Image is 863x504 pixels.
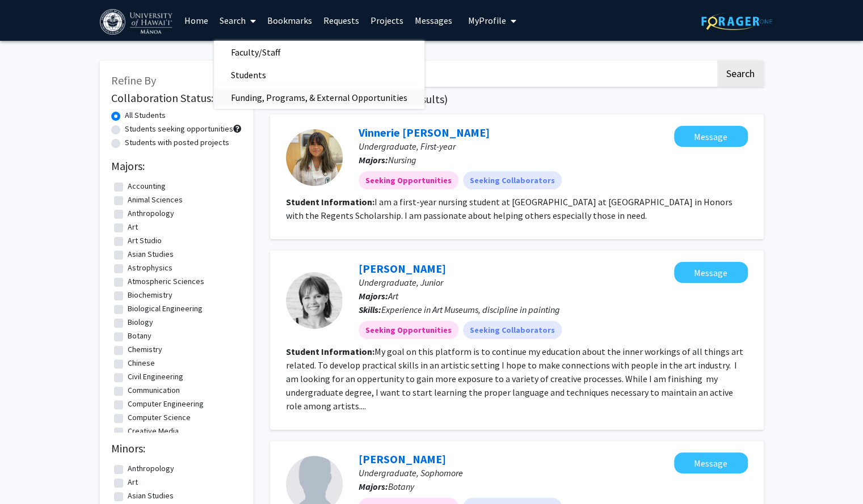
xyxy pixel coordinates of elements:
[359,481,388,492] b: Majors:
[128,262,172,274] label: Astrophysics
[286,196,733,221] fg-read-more: I am a first-year nursing student at [GEOGRAPHIC_DATA] at [GEOGRAPHIC_DATA] in Honors with the Re...
[286,346,374,357] b: Student Information:
[100,9,175,35] img: University of Hawaiʻi at Mānoa Logo
[359,452,446,466] a: [PERSON_NAME]
[128,235,162,247] label: Art Studio
[388,481,414,492] span: Botany
[359,277,443,288] span: Undergraduate, Junior
[111,73,156,87] span: Refine By
[128,371,183,383] label: Civil Engineering
[365,1,409,40] a: Projects
[128,289,172,301] label: Biochemistry
[128,384,180,396] label: Communication
[125,123,233,135] label: Students seeking opportunities
[214,63,283,86] span: Students
[128,412,191,423] label: Computer Science
[214,66,424,83] a: Students
[359,154,388,166] b: Majors:
[128,425,179,437] label: Creative Media
[128,398,204,410] label: Computer Engineering
[359,261,446,276] a: [PERSON_NAME]
[111,442,242,455] h2: Minors:
[214,1,262,40] a: Search
[463,321,562,339] mat-chip: Seeking Collaborators
[128,248,174,260] label: Asian Studies
[701,12,772,30] img: ForagerOne Logo
[388,154,416,166] span: Nursing
[214,89,424,106] a: Funding, Programs, & External Opportunities
[9,453,48,495] iframe: Chat
[125,109,166,121] label: All Students
[318,1,365,40] a: Requests
[128,330,151,342] label: Botany
[468,15,506,26] span: My Profile
[128,357,155,369] label: Chinese
[270,61,715,87] input: Search Keywords
[674,452,748,473] button: Message Jordan Hester-Moore
[286,346,743,412] fg-read-more: My goal on this platform is to continue my education about the inner workings of all things art r...
[270,92,764,106] h1: Page of ( total student results)
[111,91,242,105] h2: Collaboration Status:
[381,304,560,315] span: Experience in Art Museums, discipline in painting
[359,321,458,339] mat-chip: Seeking Opportunities
[125,137,229,149] label: Students with posted projects
[674,262,748,283] button: Message Avery Holshosuer
[128,207,174,219] label: Anthropology
[717,61,764,87] button: Search
[128,194,183,206] label: Animal Sciences
[128,276,204,287] label: Atmospheric Sciences
[359,125,490,139] a: Vinnerie [PERSON_NAME]
[128,316,153,328] label: Biology
[128,476,138,488] label: Art
[128,221,138,233] label: Art
[128,463,174,475] label: Anthropology
[286,196,374,207] b: Student Information:
[128,344,162,355] label: Chemistry
[214,44,424,61] a: Faculty/Staff
[359,141,456,152] span: Undergraduate, First-year
[359,304,381,315] b: Skills:
[214,86,424,109] span: Funding, Programs, & External Opportunities
[179,1,214,40] a: Home
[262,1,318,40] a: Bookmarks
[128,490,174,502] label: Asian Studies
[214,41,297,63] span: Faculty/Staff
[128,303,203,315] label: Biological Engineering
[359,290,388,302] b: Majors:
[674,126,748,147] button: Message Vinnerie Conner
[359,171,458,189] mat-chip: Seeking Opportunities
[409,1,458,40] a: Messages
[111,159,242,173] h2: Majors:
[463,171,562,189] mat-chip: Seeking Collaborators
[359,467,463,478] span: Undergraduate, Sophomore
[388,290,398,302] span: Art
[128,180,166,192] label: Accounting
